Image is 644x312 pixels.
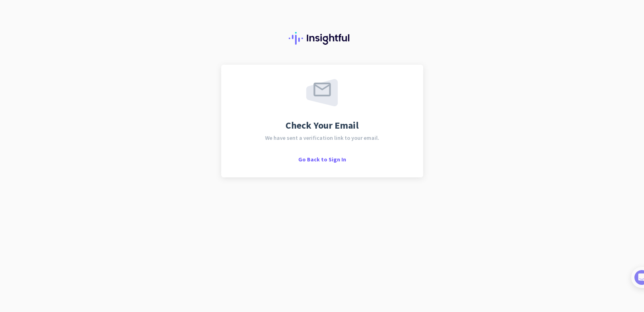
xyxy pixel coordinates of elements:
[285,121,359,130] span: Check Your Email
[298,156,346,163] span: Go Back to Sign In
[306,79,338,106] img: email-sent
[289,32,356,45] img: Insightful
[265,135,379,141] span: We have sent a verification link to your email.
